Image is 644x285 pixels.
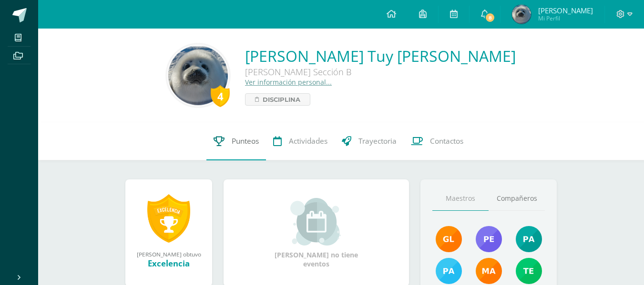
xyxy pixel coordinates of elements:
a: Actividades [266,122,335,160]
img: event_small.png [290,198,342,246]
span: Disciplina [263,94,300,105]
div: 4 [211,85,230,107]
span: Punteos [232,136,259,146]
img: 895b5ece1ed178905445368d61b5ce67.png [436,226,462,252]
div: [PERSON_NAME] no tiene eventos [269,198,364,268]
span: Contactos [430,136,463,146]
span: 8 [485,12,495,23]
img: 901d3a81a60619ba26076f020600640f.png [476,226,502,252]
a: Disciplina [245,93,310,106]
a: Punteos [206,122,266,160]
div: [PERSON_NAME] Sección B [245,66,516,78]
span: Trayectoria [358,136,397,146]
img: 49d4f55371eb484a1c749889aa944046.png [512,5,531,24]
img: d0514ac6eaaedef5318872dd8b40be23.png [436,258,462,284]
a: [PERSON_NAME] Tuy [PERSON_NAME] [245,46,516,66]
span: Mi Perfil [538,14,593,22]
a: Compañeros [489,187,545,211]
img: f478d08ad3f1f0ce51b70bf43961b330.png [516,258,542,284]
a: Trayectoria [335,122,404,160]
div: [PERSON_NAME] obtuvo [135,250,203,258]
img: a3282442896b6147367cf91ab8b5f591.png [168,46,228,105]
a: Contactos [404,122,470,160]
span: Actividades [289,136,327,146]
div: Excelencia [135,258,203,269]
a: Ver información personal... [245,78,332,87]
a: Maestros [432,187,489,211]
img: 40c28ce654064086a0d3fb3093eec86e.png [516,226,542,252]
img: 560278503d4ca08c21e9c7cd40ba0529.png [476,258,502,284]
span: [PERSON_NAME] [538,6,593,15]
